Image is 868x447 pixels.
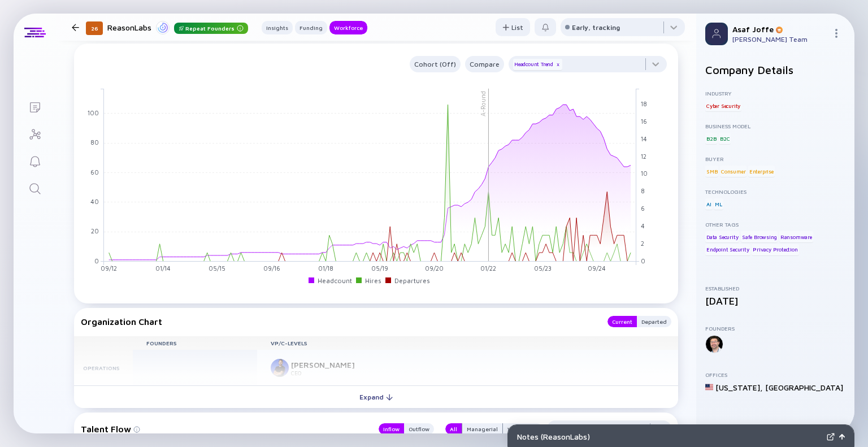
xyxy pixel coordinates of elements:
tspan: 8 [641,188,645,195]
div: Ransomware [779,231,813,242]
div: Consumer [720,166,747,177]
div: Buyer [705,155,845,162]
tspan: 20 [91,228,99,235]
div: B2C [719,133,731,144]
div: x [554,61,561,68]
div: Asaf Joffe [732,24,827,34]
tspan: 09/24 [588,265,606,272]
img: Profile Picture [705,23,728,45]
div: 26 [86,21,103,35]
div: Technologies [705,188,845,195]
tspan: 80 [90,139,99,146]
div: Repeat Founders [174,23,248,34]
div: Cyber Security [705,100,741,111]
tspan: 18 [641,101,647,108]
div: Industry [705,90,845,97]
div: [PERSON_NAME] Team [732,35,827,44]
tspan: 16 [641,118,647,125]
button: Departed [637,316,671,327]
tspan: 09/20 [425,265,444,272]
tspan: 01/14 [155,265,171,272]
tspan: 09/16 [263,265,280,272]
div: AI [705,198,713,210]
tspan: 10 [641,170,648,177]
div: Other Tags [705,221,845,228]
button: Managerial [462,423,503,435]
div: Safe Browsing [741,231,778,242]
img: Open Notes [839,434,845,440]
button: Expand [74,385,678,408]
div: Funding [295,22,327,33]
div: Workforce [329,22,367,33]
tspan: 09/12 [101,265,117,272]
div: Headcount Trend [513,59,562,70]
button: Compare [465,56,504,72]
img: United States Flag [705,383,713,391]
button: VP/C-Level [503,423,542,435]
div: Business Model [705,123,845,129]
tspan: 60 [90,168,99,176]
div: Offices [705,371,845,378]
div: SMB [705,166,718,177]
button: Insights [262,21,293,34]
h2: Company Details [705,63,845,76]
a: Lists [14,93,56,120]
a: Reminders [14,147,56,174]
div: Data Security [705,231,739,242]
button: List [496,18,530,36]
div: ML [714,198,723,210]
img: Menu [832,29,841,38]
tspan: 12 [641,153,646,160]
tspan: 4 [641,222,645,229]
div: Cohort (Off) [410,58,461,71]
tspan: 01/18 [318,265,333,272]
div: Organization Chart [81,316,596,327]
button: Inflow [379,423,404,435]
div: Insights [262,22,293,33]
button: Workforce [329,21,367,34]
div: B2B [705,133,717,144]
button: Cohort (Off) [410,56,461,72]
div: Endpoint Security [705,244,750,255]
button: Funding [295,21,327,34]
tspan: 40 [90,198,99,205]
tspan: 6 [641,205,645,212]
a: Investor Map [14,120,56,147]
div: [US_STATE] , [715,383,763,392]
button: Current [607,316,637,327]
div: ReasonLabs [107,20,248,34]
div: [DATE] [705,295,845,307]
tspan: 100 [88,109,99,116]
div: Enterprise [748,166,775,177]
a: Search [14,174,56,201]
tspan: 0 [94,257,99,264]
div: Privacy Protection [752,244,798,255]
div: Managerial [462,423,502,435]
tspan: 05/15 [209,265,225,272]
tspan: 01/22 [480,265,496,272]
tspan: 2 [641,240,644,247]
button: All [445,423,462,435]
tspan: 05/19 [371,265,388,272]
div: [GEOGRAPHIC_DATA] [765,383,843,392]
tspan: 05/23 [534,265,552,272]
img: Expand Notes [827,433,835,441]
div: Notes ( ReasonLabs ) [517,432,822,441]
div: Expand [353,388,400,406]
div: Early, tracking [572,23,620,32]
tspan: 0 [641,257,645,264]
button: Outflow [404,423,434,435]
div: Compare [465,58,504,71]
div: List [496,19,530,36]
div: Talent Flow [81,420,367,437]
div: Established [705,285,845,292]
div: Founders [705,325,845,332]
tspan: 14 [641,135,647,142]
